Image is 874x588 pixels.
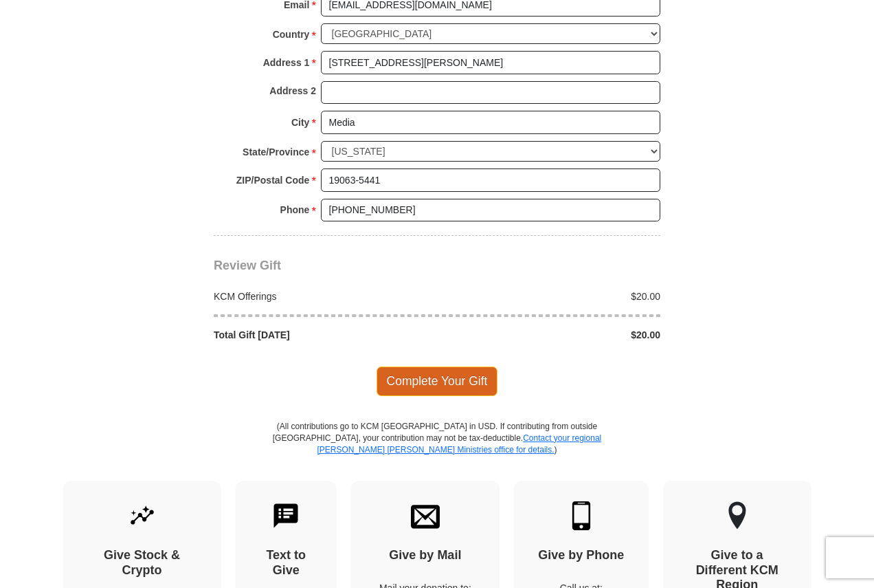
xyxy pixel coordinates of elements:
[272,421,602,481] p: (All contributions go to KCM [GEOGRAPHIC_DATA] in USD. If contributing from outside [GEOGRAPHIC_D...
[87,548,197,578] h4: Give Stock & Crypto
[214,259,281,272] span: Review Gift
[269,81,316,100] strong: Address 2
[207,328,438,342] div: Total Gift [DATE]
[260,548,313,578] h4: Text to Give
[243,142,309,162] strong: State/Province
[207,290,438,303] div: KCM Offerings
[291,113,309,132] strong: City
[728,501,747,530] img: other-region
[437,290,668,303] div: $20.00
[280,200,310,219] strong: Phone
[317,433,601,455] a: Contact your regional [PERSON_NAME] [PERSON_NAME] Ministries office for details.
[271,501,300,530] img: text-to-give.svg
[128,501,157,530] img: give-by-stock.svg
[538,548,625,563] h4: Give by Phone
[263,53,310,72] strong: Address 1
[273,25,310,44] strong: Country
[411,501,440,530] img: envelope.svg
[236,171,310,190] strong: ZIP/Postal Code
[567,501,596,530] img: mobile.svg
[437,328,668,342] div: $20.00
[377,367,498,395] span: Complete Your Gift
[375,548,475,563] h4: Give by Mail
